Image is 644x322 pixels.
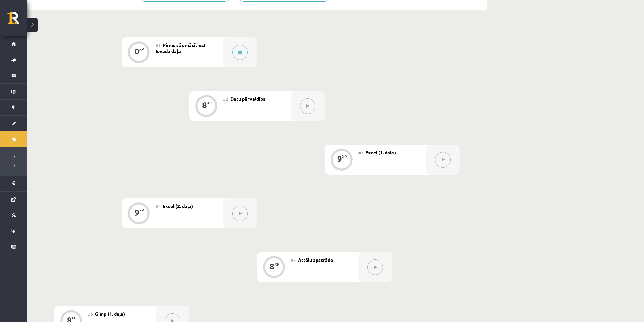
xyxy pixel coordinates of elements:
div: XP [275,262,279,266]
div: 9 [135,209,139,216]
span: #4 [156,204,161,209]
span: #3 [358,150,363,155]
span: Pirms sāc mācīties! Ievada daļa [156,42,205,54]
span: #1 [156,43,161,48]
span: Excel (1. daļa) [365,149,396,155]
div: 0 [135,48,139,54]
span: #5 [291,257,296,263]
div: XP [139,47,144,51]
span: #2 [223,96,228,102]
div: 9 [337,156,342,162]
div: XP [342,155,347,158]
span: #6 [88,311,93,317]
div: XP [139,208,144,212]
a: Rīgas 1. Tālmācības vidusskola [7,12,27,29]
div: XP [72,316,76,320]
span: Attēlu apstrāde [298,257,333,263]
div: 8 [202,102,207,108]
span: Gimp (1. daļa) [95,311,125,317]
div: 8 [270,263,275,269]
span: Excel (2. daļa) [163,203,193,209]
div: XP [207,101,212,105]
span: Datu pārvaldība [230,96,266,102]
